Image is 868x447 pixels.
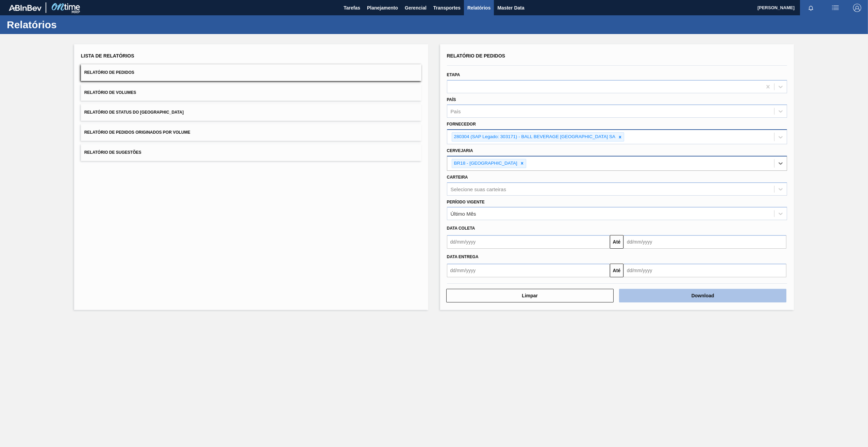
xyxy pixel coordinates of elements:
[447,148,473,153] label: Cervejaria
[81,64,421,81] button: Relatório de Pedidos
[452,159,518,168] div: BR18 - [GEOGRAPHIC_DATA]
[447,97,456,102] label: País
[623,264,786,277] input: dd/mm/yyyy
[405,4,427,12] span: Gerencial
[467,4,490,12] span: Relatórios
[7,21,128,29] h1: Relatórios
[451,211,476,217] div: Último Mês
[84,130,190,135] span: Relatório de Pedidos Originados por Volume
[447,254,479,259] span: Data Entrega
[619,289,786,302] button: Download
[344,4,360,12] span: Tarefas
[84,90,136,95] span: Relatório de Volumes
[84,150,141,155] span: Relatório de Sugestões
[610,264,623,277] button: Até
[853,4,861,12] img: Logout
[800,3,822,13] button: Notificações
[81,104,421,121] button: Relatório de Status do [GEOGRAPHIC_DATA]
[81,124,421,141] button: Relatório de Pedidos Originados por Volume
[452,133,617,141] div: 280304 (SAP Legado: 303171) - BALL BEVERAGE [GEOGRAPHIC_DATA] SA
[447,264,610,277] input: dd/mm/yyyy
[447,72,460,77] label: Etapa
[433,4,461,12] span: Transportes
[447,122,476,127] label: Fornecedor
[81,53,134,59] span: Lista de Relatórios
[623,235,786,249] input: dd/mm/yyyy
[447,53,505,59] span: Relatório de Pedidos
[446,289,614,302] button: Limpar
[831,4,839,12] img: userActions
[451,109,461,114] div: País
[610,235,623,249] button: Até
[81,144,421,161] button: Relatório de Sugestões
[451,186,506,192] div: Selecione suas carteiras
[9,5,41,11] img: TNhmsLtSVTkK8tSr43FrP2fwEKptu5GPRR3wAAAABJRU5ErkJggg==
[447,226,475,231] span: Data coleta
[84,110,184,115] span: Relatório de Status do [GEOGRAPHIC_DATA]
[447,175,468,180] label: Carteira
[84,70,134,75] span: Relatório de Pedidos
[497,4,524,12] span: Master Data
[447,235,610,249] input: dd/mm/yyyy
[81,84,421,101] button: Relatório de Volumes
[447,200,485,204] label: Período Vigente
[367,4,398,12] span: Planejamento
